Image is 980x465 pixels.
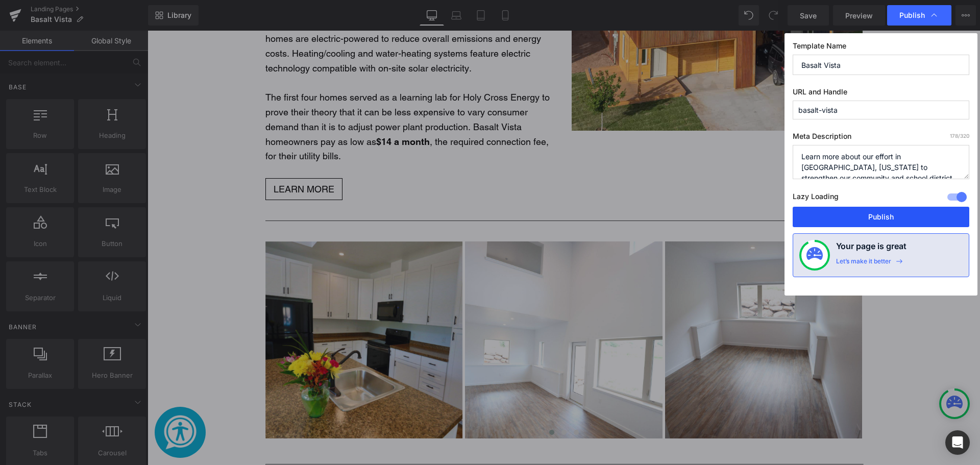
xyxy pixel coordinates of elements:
[793,87,969,101] label: URL and Handle
[793,132,969,145] label: Meta Description
[793,190,839,207] label: Lazy Loading
[118,61,402,131] span: The first four homes served as a learning lab for Holy Cross Energy to prove their theory that it...
[15,384,51,420] img: Launch Recite Me
[793,41,969,55] label: Template Name
[806,247,823,263] img: onboarding-status.svg
[899,11,925,20] span: Publish
[950,133,958,139] span: 178
[118,148,195,169] a: learn more
[950,133,969,139] span: /320
[229,106,282,116] strong: $14 a month
[836,257,891,271] div: Let’s make it better
[793,145,969,179] textarea: Learn more about our effort in [GEOGRAPHIC_DATA], [US_STATE] to strengthen our community and scho...
[126,153,187,164] span: learn more
[836,240,906,257] h4: Your page is great
[7,376,58,427] div: Launch Recite Me
[945,430,970,455] div: Open Intercom Messenger
[793,207,969,227] button: Publish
